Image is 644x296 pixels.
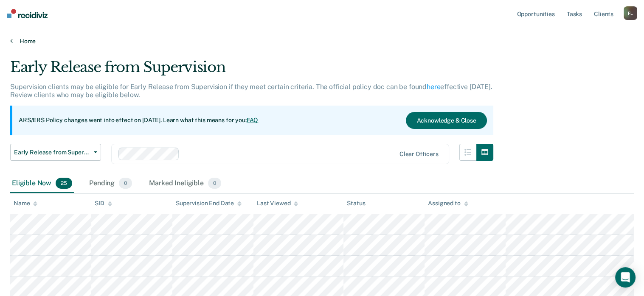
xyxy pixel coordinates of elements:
div: Assigned to [428,200,468,207]
button: Early Release from Supervision [10,144,101,161]
div: SID [95,200,112,207]
div: F L [624,6,637,20]
div: Status [347,200,365,207]
div: Marked Ineligible0 [147,174,223,193]
p: Supervision clients may be eligible for Early Release from Supervision if they meet certain crite... [10,83,492,99]
span: Early Release from Supervision [14,149,90,156]
button: Acknowledge & Close [406,112,487,129]
div: Clear officers [399,151,439,158]
p: ARS/ERS Policy changes went into effect on [DATE]. Learn what this means for you: [19,116,258,125]
div: Last Viewed [257,200,298,207]
a: here [427,83,440,91]
a: Home [10,37,634,45]
img: Recidiviz [7,9,48,18]
div: Name [14,200,37,207]
a: FAQ [247,117,259,123]
span: 0 [208,178,221,189]
div: Open Intercom Messenger [615,267,636,288]
span: 0 [119,178,132,189]
div: Pending0 [87,174,134,193]
span: 25 [56,178,72,189]
div: Eligible Now25 [10,174,74,193]
button: FL [624,6,637,20]
div: Early Release from Supervision [10,59,493,83]
div: Supervision End Date [176,200,242,207]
